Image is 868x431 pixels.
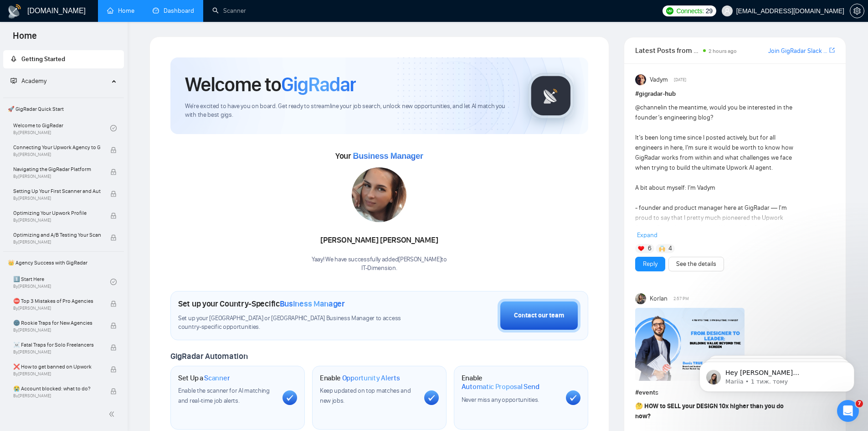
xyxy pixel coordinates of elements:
[676,259,716,269] a: See the details
[40,26,154,161] span: Hey [PERSON_NAME][EMAIL_ADDRESS][DOMAIN_NAME], Looks like your Upwork agency IT-Dimension ran out...
[850,7,864,15] a: setting
[352,167,406,222] img: 1687292944514-17.jpg
[635,388,835,398] h1: # events
[13,272,110,292] a: 1️⃣ Start HereBy[PERSON_NAME]
[706,6,713,16] span: 29
[635,293,646,304] img: Korlan
[185,102,514,119] span: We're excited to have you on board. Get ready to streamline your job search, unlock new opportuni...
[110,366,117,373] span: lock
[110,344,117,351] span: lock
[110,169,117,175] span: lock
[643,259,657,269] a: Reply
[110,322,117,329] span: lock
[204,374,230,383] span: Scanner
[13,306,101,311] span: By [PERSON_NAME]
[635,104,662,111] span: @channel
[13,371,101,377] span: By [PERSON_NAME]
[13,118,110,138] a: Welcome to GigRadarBy[PERSON_NAME]
[637,231,657,239] span: Expand
[768,46,827,56] a: Join GigRadar Slack Community
[10,78,17,84] span: fund-projection-screen
[829,46,835,55] a: export
[7,4,22,19] img: logo
[353,151,423,161] span: Business Manager
[320,387,411,405] span: Keep updated on top matches and new jobs.
[850,4,864,18] button: setting
[281,72,356,97] span: GigRadar
[335,151,423,161] span: Your
[110,234,117,241] span: lock
[13,187,101,196] span: Setting Up Your First Scanner and Auto-Bidder
[13,152,101,157] span: By [PERSON_NAME]
[686,343,868,406] iframe: Intercom notifications повідомлення
[659,245,665,252] img: 🙌
[635,45,700,56] span: Latest Posts from the GigRadar Community
[856,400,863,407] span: 7
[13,196,101,201] span: By [PERSON_NAME]
[110,125,117,131] span: check-circle
[153,7,194,15] a: dashboardDashboard
[170,351,247,361] span: GigRadar Automation
[668,257,724,271] button: See the details
[673,295,689,303] span: 2:57 PM
[10,77,46,85] span: Academy
[13,340,101,349] span: ☠️ Fatal Traps for Solo Freelancers
[638,245,644,252] img: ❤️
[837,400,859,422] iframe: Intercom live chat
[13,362,101,371] span: ❌ How to get banned on Upwork
[4,254,123,272] span: 👑 Agency Success with GigRadar
[110,147,117,153] span: lock
[462,396,539,404] span: Never miss any opportunities.
[280,299,345,309] span: Business Manager
[650,75,668,85] span: Vadym
[342,374,400,383] span: Opportunity Alerts
[212,7,246,15] a: searchScanner
[5,29,44,48] span: Home
[13,318,101,327] span: 🌚 Rookie Traps for New Agencies
[178,387,270,405] span: Enable the scanner for AI matching and real-time job alerts.
[635,402,643,410] span: 🤔
[829,47,835,54] span: export
[13,230,101,239] span: Optimizing and A/B Testing Your Scanner for Better Results
[110,213,117,219] span: lock
[709,48,737,54] span: 2 hours ago
[674,76,686,84] span: [DATE]
[110,279,117,285] span: check-circle
[13,174,101,179] span: By [PERSON_NAME]
[110,191,117,197] span: lock
[528,73,574,119] img: gigradar-logo.png
[13,165,101,174] span: Navigating the GigRadar Platform
[648,244,652,253] span: 6
[107,7,134,15] a: homeHome
[462,382,539,391] span: Automatic Proposal Send
[10,56,17,62] span: rocket
[13,143,101,152] span: Connecting Your Upwork Agency to GigRadar
[635,308,745,381] img: F09HV7Q5KUN-Denis%20True.png
[178,314,420,332] span: Set up your [GEOGRAPHIC_DATA] or [GEOGRAPHIC_DATA] Business Manager to access country-specific op...
[850,7,864,15] span: setting
[13,296,101,306] span: ⛔ Top 3 Mistakes of Pro Agencies
[650,294,668,304] span: Korlan
[462,374,559,391] h1: Enable
[13,349,101,355] span: By [PERSON_NAME]
[13,327,101,333] span: By [PERSON_NAME]
[312,233,447,248] div: [PERSON_NAME] [PERSON_NAME]
[4,100,123,118] span: 🚀 GigRadar Quick Start
[110,301,117,307] span: lock
[666,7,673,15] img: upwork-logo.png
[668,244,672,253] span: 4
[676,6,704,16] span: Connects:
[635,89,835,99] h1: # gigradar-hub
[110,388,117,395] span: lock
[635,74,646,85] img: Vadym
[108,410,118,419] span: double-left
[312,264,447,273] p: IT-Dimension .
[13,384,101,393] span: 😭 Account blocked: what to do?
[13,208,101,218] span: Optimizing Your Upwork Profile
[40,35,157,43] p: Message from Mariia, sent 1 тиж. тому
[178,374,230,383] h1: Set Up a
[13,393,101,399] span: By [PERSON_NAME]
[514,311,564,321] div: Contact our team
